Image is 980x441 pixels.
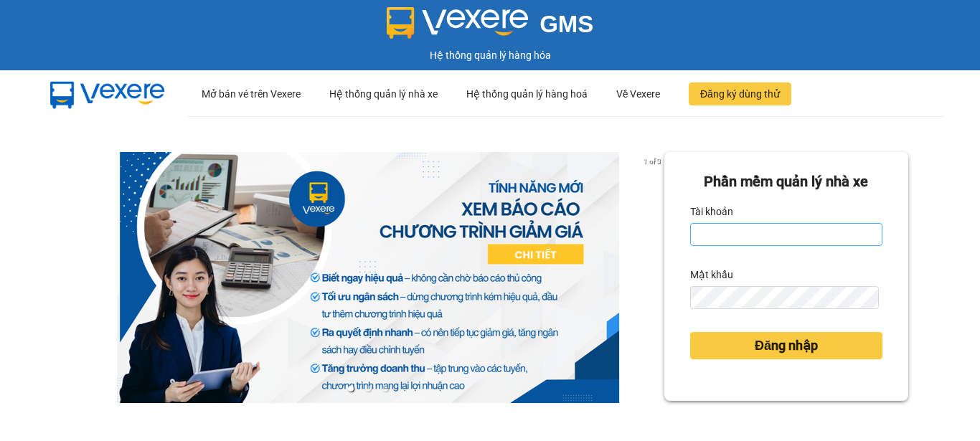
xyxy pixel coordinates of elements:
img: mbUUG5Q.png [36,70,179,118]
a: GMS [387,22,594,33]
input: Tài khoản [690,223,882,246]
span: GMS [540,11,593,37]
label: Mật khẩu [690,263,733,286]
div: Về Vexere [616,71,660,117]
button: previous slide / item [72,152,92,403]
button: Đăng nhập [690,332,882,359]
div: Hệ thống quản lý hàng hoá [466,71,588,117]
span: Đăng nhập [755,336,818,356]
div: Hệ thống quản lý nhà xe [329,71,438,117]
div: Mở bán vé trên Vexere [202,71,301,117]
button: next slide / item [644,152,664,403]
li: slide item 1 [348,386,354,392]
label: Tài khoản [690,200,733,223]
li: slide item 2 [365,386,371,392]
button: Đăng ký dùng thử [689,82,791,105]
img: logo 2 [387,7,529,39]
span: Đăng ký dùng thử [700,86,780,102]
div: Hệ thống quản lý hàng hóa [4,47,976,63]
div: Phần mềm quản lý nhà xe [690,171,882,193]
input: Mật khẩu [690,286,879,309]
li: slide item 3 [382,386,388,392]
p: 1 of 3 [639,152,664,171]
